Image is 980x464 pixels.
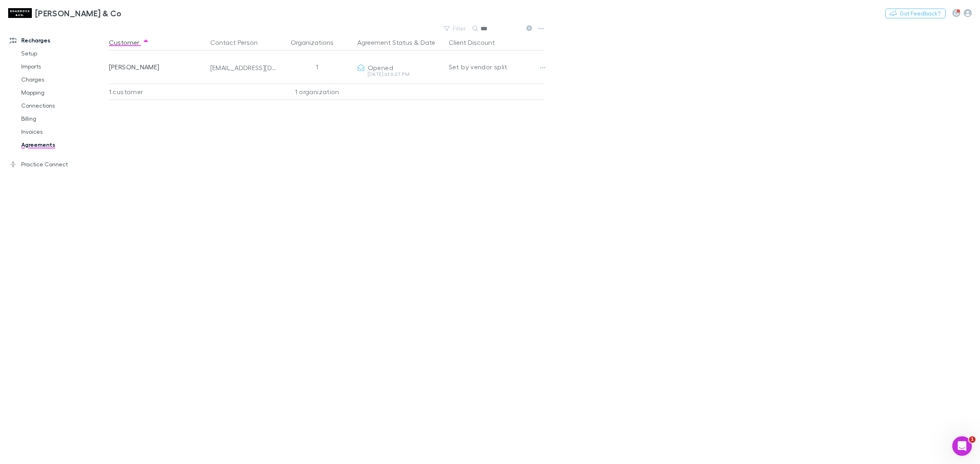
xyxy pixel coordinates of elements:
button: Agreement Status [357,34,412,51]
button: Got Feedback? [885,9,946,18]
button: Client Discount [449,34,505,51]
a: Connections [13,99,115,112]
div: 1 [281,51,354,83]
a: Mapping [13,86,115,99]
iframe: Intercom live chat [952,436,972,456]
img: Shaddock & Co's Logo [8,8,32,18]
button: Filter [440,24,471,33]
a: Recharges [2,34,115,47]
div: 1 customer [109,84,207,100]
div: [EMAIL_ADDRESS][DOMAIN_NAME] [210,64,277,72]
button: Date [421,34,435,51]
div: 1 organization [281,84,354,100]
div: Set by vendor split [449,51,543,83]
a: Charges [13,73,115,86]
a: Agreements [13,138,115,151]
button: Organizations [291,34,343,51]
div: & [357,34,442,51]
button: Contact Person [210,34,267,51]
span: 1 [969,436,976,443]
a: [PERSON_NAME] & Co [3,3,127,23]
a: Practice Connect [2,158,115,171]
span: Opened [368,64,393,71]
div: [PERSON_NAME] [109,51,204,83]
a: Invoices [13,125,115,138]
button: Customer [109,34,149,51]
a: Billing [13,112,115,125]
a: Imports [13,60,115,73]
a: Setup [13,47,115,60]
h3: [PERSON_NAME] & Co [35,8,122,18]
div: [DATE] at 6:27 PM [357,72,442,77]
